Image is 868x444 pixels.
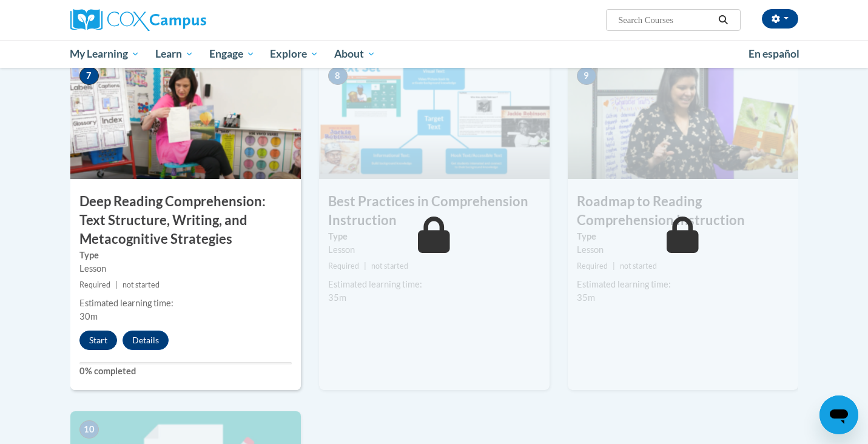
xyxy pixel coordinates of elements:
[319,192,550,230] h3: Best Practices in Comprehension Instruction
[328,243,540,257] div: Lesson
[70,192,301,248] h3: Deep Reading Comprehension: Text Structure, Writing, and Metacognitive Strategies
[328,67,348,85] span: 8
[577,278,789,291] div: Estimated learning time:
[714,13,732,27] button: Search
[79,67,99,85] span: 7
[749,47,799,60] span: En español
[328,278,540,291] div: Estimated learning time:
[328,261,359,271] span: Required
[741,41,807,67] a: En español
[319,58,550,179] img: Course Image
[577,230,789,243] label: Type
[155,47,193,61] span: Learn
[79,420,99,439] span: 10
[70,47,140,61] span: My Learning
[762,9,798,29] button: Account Settings
[115,280,118,289] span: |
[62,40,148,68] a: My Learning
[617,13,714,27] input: Search Courses
[577,243,789,257] div: Lesson
[620,261,657,271] span: not started
[79,331,117,350] button: Start
[70,58,301,179] img: Course Image
[79,297,292,310] div: Estimated learning time:
[270,47,318,61] span: Explore
[328,292,346,303] span: 35m
[568,192,798,230] h3: Roadmap to Reading Comprehension Instruction
[577,67,596,85] span: 9
[201,40,263,68] a: Engage
[326,40,383,68] a: About
[70,9,206,31] img: Cox Campus
[613,261,615,271] span: |
[70,9,301,31] a: Cox Campus
[147,40,201,68] a: Learn
[577,292,595,303] span: 35m
[209,47,255,61] span: Engage
[79,262,292,275] div: Lesson
[123,331,169,350] button: Details
[123,280,160,289] span: not started
[79,280,110,289] span: Required
[568,58,798,179] img: Course Image
[334,47,375,61] span: About
[79,311,98,321] span: 30m
[364,261,366,271] span: |
[577,261,608,271] span: Required
[328,230,540,243] label: Type
[79,365,292,378] label: 0% completed
[52,40,816,68] div: Main menu
[79,249,292,262] label: Type
[819,395,858,434] iframe: Button to launch messaging window
[371,261,408,271] span: not started
[262,40,326,68] a: Explore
